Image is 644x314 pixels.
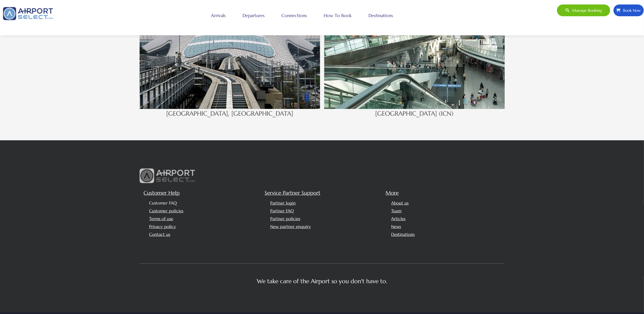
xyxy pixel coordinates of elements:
a: Team [391,208,402,213]
a: Manage booking [557,4,610,17]
span: Book Now [620,4,641,16]
a: About us [391,200,409,206]
a: Contact us [149,232,170,237]
h4: [GEOGRAPHIC_DATA], [GEOGRAPHIC_DATA] [140,109,320,118]
h5: More [386,189,503,197]
a: News [391,224,401,229]
a: How to book [323,8,353,22]
h5: Service Partner Support [265,189,382,197]
a: Destinations [367,8,395,22]
a: Partner FAQ [270,208,294,213]
a: Articles [391,216,406,221]
a: Connections [280,8,309,22]
a: Departures [241,8,266,22]
a: Partner policies [270,216,300,221]
a: Customer policies [149,208,184,213]
a: Terms of use [149,216,173,221]
a: Destinations [391,232,415,237]
span: Manage booking [569,4,602,16]
p: We take care of the Airport so you don't have to. [144,278,500,285]
a: Arrivals [210,8,227,22]
a: Partner login [270,200,296,206]
a: Book Now [613,4,644,17]
a: Customer FAQ [149,200,177,206]
a: New partner enquiry [270,224,311,229]
a: Privacy policy [149,224,176,229]
h4: [GEOGRAPHIC_DATA] (ICN) [324,109,505,118]
h5: Customer Help [144,189,261,197]
img: airport select logo [140,168,196,183]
